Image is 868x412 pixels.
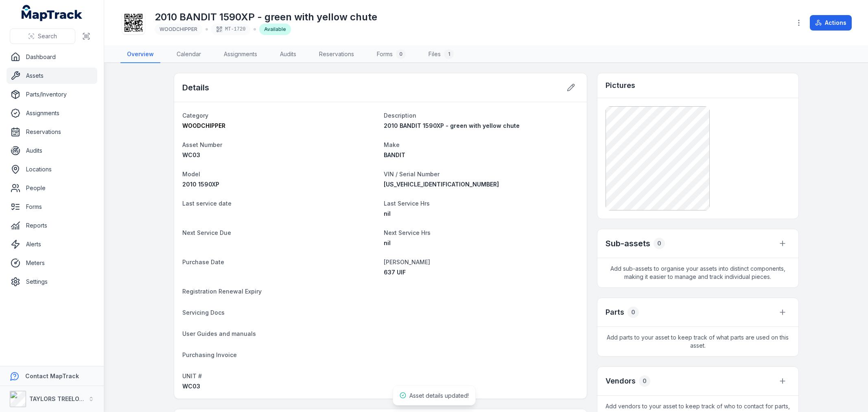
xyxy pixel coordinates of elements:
span: Next Service Hrs [384,229,431,236]
a: People [7,180,97,196]
span: User Guides and manuals [182,330,256,337]
span: UNIT # [182,373,202,379]
div: 0 [654,238,665,249]
span: Add parts to your asset to keep track of what parts are used on this asset. [597,327,798,356]
span: Servicing Docs [182,309,225,316]
span: WOODCHIPPER [182,122,225,129]
span: BANDIT [384,151,405,158]
h2: Details [182,82,209,93]
h3: Vendors [606,375,636,387]
span: VIN / Serial Number [384,171,439,178]
div: 1 [444,49,454,59]
span: Next Service Due [182,229,231,236]
span: Asset Number [182,141,222,148]
span: nil [384,239,391,246]
span: WOODCHIPPER [160,26,197,32]
span: 637 UIF [384,269,406,276]
a: Calendar [170,46,208,63]
a: Reservations [7,124,97,140]
strong: Contact MapTrack [25,373,79,379]
h1: 2010 BANDIT 1590XP - green with yellow chute [155,11,377,24]
span: [PERSON_NAME] [384,259,430,265]
h2: Sub-assets [606,238,650,249]
span: Purchase Date [182,259,224,265]
span: Search [38,32,57,40]
div: 0 [627,307,639,318]
a: Overview [120,46,160,63]
a: Assets [7,68,97,84]
div: 0 [396,49,406,59]
span: nil [384,210,391,217]
div: 0 [639,375,650,387]
span: 2010 1590XP [182,181,219,188]
a: Files1 [422,46,460,63]
div: MT-1720 [211,24,250,35]
a: Reports [7,217,97,234]
a: Parts/Inventory [7,86,97,103]
a: Dashboard [7,49,97,65]
button: Search [10,28,75,44]
h3: Pictures [606,80,635,91]
a: Audits [7,142,97,159]
a: Audits [273,46,303,63]
a: Forms0 [370,46,412,63]
span: [US_VEHICLE_IDENTIFICATION_NUMBER] [384,181,499,188]
div: Available [259,24,291,35]
a: Assignments [217,46,264,63]
a: Alerts [7,236,97,252]
span: Description [384,112,416,119]
a: Locations [7,161,97,178]
a: Settings [7,274,97,290]
span: WC03 [182,151,200,158]
a: Forms [7,199,97,215]
a: Meters [7,255,97,271]
span: Purchasing Invoice [182,351,237,358]
span: Asset details updated! [409,392,469,399]
strong: TAYLORS TREELOPPING [29,395,97,402]
h3: Parts [606,307,624,318]
span: WC03 [182,383,200,390]
span: Model [182,171,200,178]
span: 2010 BANDIT 1590XP - green with yellow chute [384,122,520,129]
a: MapTrack [22,5,83,21]
span: Make [384,141,400,148]
a: Assignments [7,105,97,121]
a: Reservations [313,46,361,63]
span: Add sub-assets to organise your assets into distinct components, making it easier to manage and t... [597,258,798,287]
span: Last service date [182,200,232,207]
span: Registration Renewal Expiry [182,288,262,295]
span: Last Service Hrs [384,200,430,207]
span: Category [182,112,208,119]
button: Actions [810,15,852,31]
